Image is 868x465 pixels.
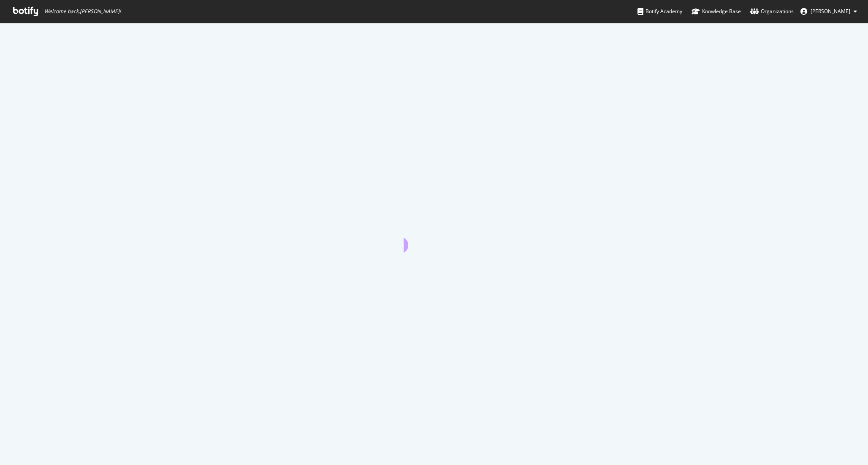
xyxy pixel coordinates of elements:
[44,8,121,15] span: Welcome back, [PERSON_NAME] !
[637,7,682,16] div: Botify Academy
[404,222,464,253] div: animation
[750,7,794,16] div: Organizations
[794,5,864,18] button: [PERSON_NAME]
[811,8,850,15] span: Raghavendra Boloor
[692,7,741,16] div: Knowledge Base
